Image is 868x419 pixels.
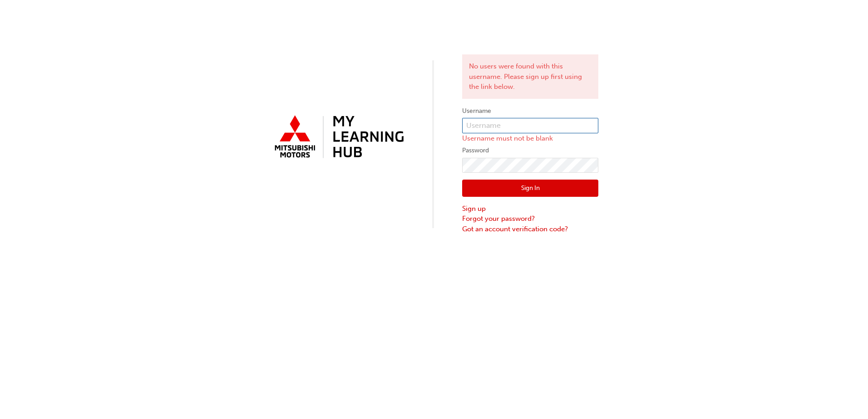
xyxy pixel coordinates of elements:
button: Sign In [462,180,598,197]
div: No users were found with this username. Please sign up first using the link below. [462,54,598,99]
a: Got an account verification code? [462,224,598,234]
p: Username must not be blank [462,133,598,144]
a: Sign up [462,204,598,214]
img: mmal [270,112,406,163]
label: Username [462,106,598,117]
input: Username [462,118,598,133]
label: Password [462,145,598,156]
a: Forgot your password? [462,214,598,224]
